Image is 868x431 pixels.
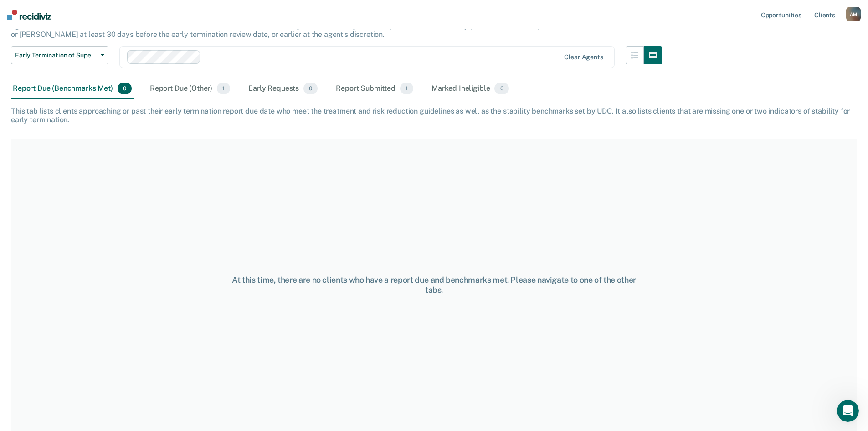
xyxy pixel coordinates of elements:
[7,10,51,20] img: Recidiviz
[430,79,511,99] div: Marked Ineligible0
[846,7,861,21] div: A M
[303,83,318,94] span: 0
[400,83,413,94] span: 1
[11,107,857,124] div: This tab lists clients approaching or past their early termination report due date who meet the t...
[494,83,508,94] span: 0
[846,7,861,21] button: AM
[217,83,230,94] span: 1
[837,400,859,422] iframe: Intercom live chat
[564,53,603,61] div: Clear agents
[223,275,646,295] div: At this time, there are no clients who have a report due and benchmarks met. Please navigate to o...
[11,79,134,99] div: Report Due (Benchmarks Met)0
[11,13,659,39] p: The [US_STATE] Sentencing Commission’s 2025 Adult Sentencing, Release, & Supervision Guidelines e...
[334,79,415,99] div: Report Submitted1
[247,79,319,99] div: Early Requests0
[11,46,108,64] button: Early Termination of Supervision
[118,83,132,94] span: 0
[15,52,97,59] span: Early Termination of Supervision
[148,79,232,99] div: Report Due (Other)1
